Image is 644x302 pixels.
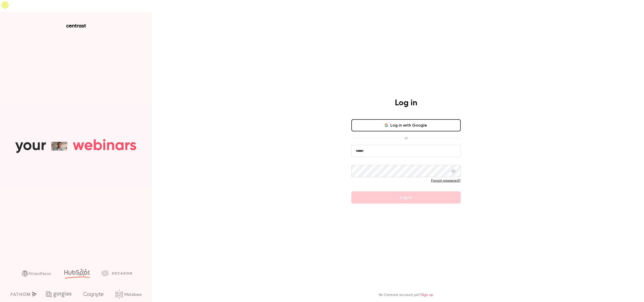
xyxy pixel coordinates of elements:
p: No Contrast account yet? [379,292,433,298]
span: or [402,135,410,141]
button: Log in with Google [351,119,461,131]
a: Sign up [421,293,433,297]
img: decagon [102,270,132,276]
a: Forgot password? [431,179,461,183]
h4: Log in [395,98,417,108]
